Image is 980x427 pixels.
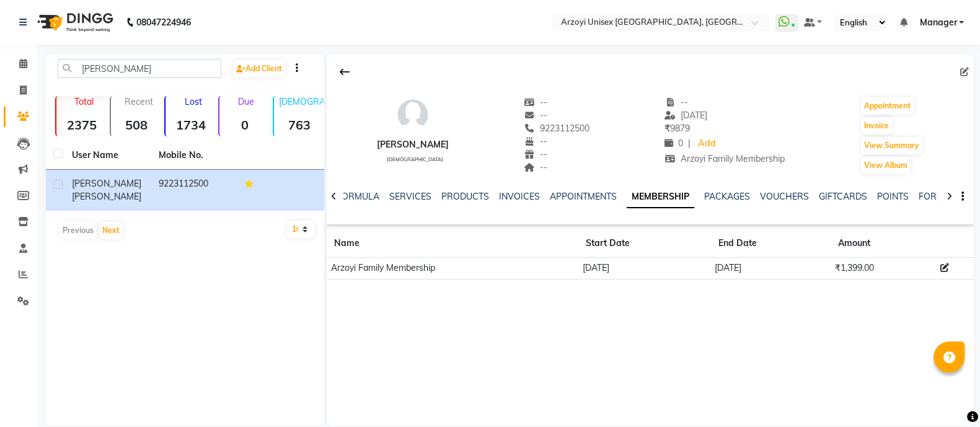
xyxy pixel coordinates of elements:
span: -- [524,162,547,173]
span: | [688,137,691,150]
strong: 1734 [166,117,216,133]
a: Add Client [233,60,285,77]
strong: 508 [111,117,162,133]
b: 08047224946 [136,5,191,40]
span: Manager [919,16,956,29]
p: [DEMOGRAPHIC_DATA] [279,96,325,107]
p: Recent [116,96,162,107]
th: User Name [64,141,151,170]
span: 9879 [664,123,690,134]
strong: 0 [219,117,270,133]
th: Name [327,229,578,258]
span: [DATE] [664,110,707,121]
a: PRODUCTS [441,191,489,202]
span: 9223112500 [524,123,589,134]
span: -- [524,136,547,147]
span: -- [524,110,547,121]
a: Add [695,135,717,152]
span: Arzoyi Family Membership [664,153,785,164]
div: Back to Client [332,60,358,84]
strong: 2375 [56,117,107,133]
img: logo [32,5,117,40]
span: 0 [664,138,683,149]
a: FORMS [919,191,950,202]
th: Start Date [578,229,710,258]
a: FORMULA [337,191,379,202]
strong: 763 [274,117,325,133]
td: [DATE] [711,258,831,280]
button: Appointment [861,97,914,115]
span: -- [664,97,688,108]
button: Next [99,222,123,239]
button: View Album [861,157,911,174]
img: avatar [394,96,431,133]
td: ₹1,399.00 [831,258,937,280]
td: [DATE] [578,258,710,280]
input: Search by Name/Mobile/Email/Code [58,59,221,78]
a: INVOICES [499,191,540,202]
span: [PERSON_NAME] [72,178,141,189]
a: PACKAGES [704,191,750,202]
th: Mobile No. [151,141,238,170]
button: View Summary [861,137,922,154]
td: 9223112500 [151,170,238,211]
td: Arzoyi Family Membership [327,258,578,280]
span: ₹ [664,123,670,134]
th: End Date [711,229,831,258]
span: [DEMOGRAPHIC_DATA] [387,156,443,162]
p: Due [222,96,270,107]
a: POINTS [877,191,909,202]
p: Lost [170,96,216,107]
a: APPOINTMENTS [550,191,617,202]
span: -- [524,149,547,160]
div: [PERSON_NAME] [377,138,449,151]
a: VOUCHERS [760,191,809,202]
button: Invoice [861,117,892,134]
th: Amount [831,229,937,258]
a: MEMBERSHIP [627,186,694,208]
a: GIFTCARDS [819,191,867,202]
span: -- [524,97,547,108]
p: Total [61,96,107,107]
span: [PERSON_NAME] [72,191,141,202]
a: SERVICES [389,191,431,202]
